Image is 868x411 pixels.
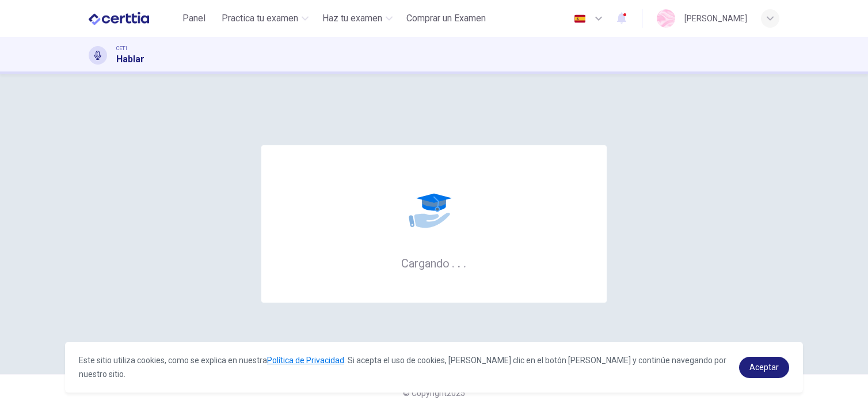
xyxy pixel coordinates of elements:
[222,12,298,25] span: Practica tu examen
[657,9,675,28] img: Profile picture
[406,12,486,25] span: Comprar un Examen
[318,8,397,29] button: Haz tu examen
[116,52,144,66] h1: Hablar
[451,252,455,272] h6: .
[401,255,467,270] h6: Cargando
[182,12,205,25] span: Panel
[573,14,587,23] img: es
[65,342,803,393] div: cookieconsent
[684,12,747,25] div: [PERSON_NAME]
[457,252,461,272] h6: .
[79,356,726,379] span: Este sitio utiliza cookies, como se explica en nuestra . Si acepta el uso de cookies, [PERSON_NAM...
[89,7,149,30] img: CERTTIA logo
[176,8,212,29] button: Panel
[217,8,313,29] button: Practica tu examen
[89,7,176,30] a: CERTTIA logo
[739,357,789,378] a: dismiss cookie message
[463,252,467,272] h6: .
[403,389,465,398] span: © Copyright 2025
[402,8,490,29] button: Comprar un Examen
[749,363,779,372] span: Aceptar
[116,44,128,52] span: CET1
[267,356,344,365] a: Política de Privacidad
[322,12,382,25] span: Haz tu examen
